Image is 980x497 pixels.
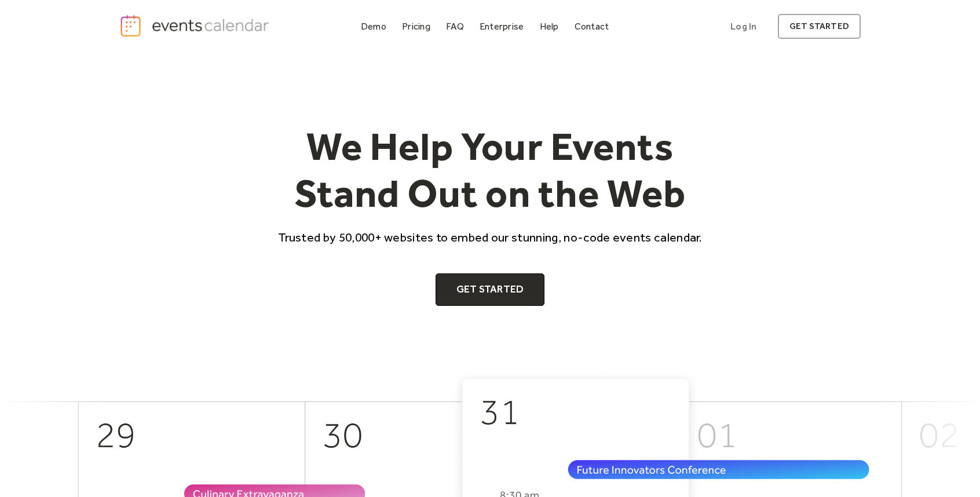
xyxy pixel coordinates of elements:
[575,23,609,30] div: Contact
[268,123,712,217] h1: We Help Your Events Stand Out on the Web
[480,23,524,30] div: Enterprise
[441,19,469,34] a: FAQ
[540,23,559,30] div: Help
[475,19,528,34] a: Enterprise
[778,14,861,39] a: get started
[535,19,564,34] a: Help
[268,229,712,246] p: Trusted by 50,000+ websites to embed our stunning, no-code events calendar.
[361,23,386,30] div: Demo
[570,19,614,34] a: Contact
[436,273,545,306] a: Get Started
[356,19,391,34] a: Demo
[446,23,464,30] div: FAQ
[397,19,435,34] a: Pricing
[119,14,272,38] a: home
[402,23,430,30] div: Pricing
[719,14,768,39] a: Log In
